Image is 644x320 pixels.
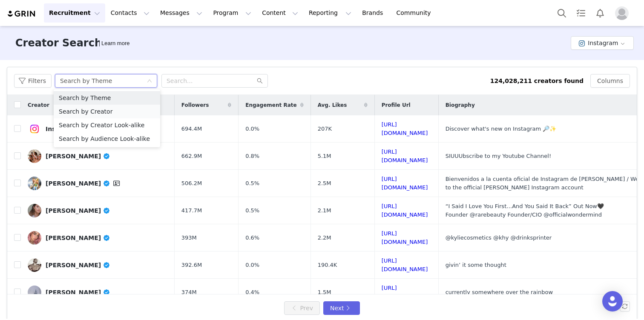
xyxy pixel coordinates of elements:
div: [PERSON_NAME] [46,289,110,296]
div: 124,028,211 creators found [490,77,584,86]
span: Discover what's new on Instagram 🔎✨ [446,126,557,132]
span: 0.5% [245,206,259,215]
button: Content [257,3,303,23]
span: 0.0% [245,125,259,133]
span: 207K [318,125,332,133]
span: 662.9M [181,152,202,160]
div: [PERSON_NAME] [46,153,110,160]
span: 0.0% [245,261,259,269]
a: [PERSON_NAME] [28,149,168,163]
div: Instagram [46,126,89,132]
span: 393M [181,234,197,242]
a: Community [391,3,440,23]
a: Instagram [28,122,168,136]
span: Avg. Likes [318,101,347,109]
div: Tooltip anchor [100,39,131,48]
a: [URL][DOMAIN_NAME] [382,285,428,300]
span: givin’ it some thought [446,262,506,268]
span: 0.4% [245,288,259,297]
button: Next [323,301,360,315]
a: [URL][DOMAIN_NAME] [382,257,428,272]
a: [PERSON_NAME] [28,231,168,245]
span: 0.6% [245,234,259,242]
img: v2 [28,149,41,163]
a: [PERSON_NAME] [28,177,168,190]
button: Filters [14,74,52,88]
input: Search... [161,74,268,88]
span: “I Said I Love You First…And You Said It Back” Out Now🖤 Founder @rarebeauty Founder/CIO @official... [446,203,604,218]
button: Contacts [106,3,155,23]
div: [PERSON_NAME] [46,262,110,269]
button: Notifications [591,3,609,23]
i: icon: down [147,78,152,84]
button: Prev [284,301,320,315]
span: 0.8% [245,152,259,160]
a: [URL][DOMAIN_NAME] [382,230,428,245]
img: v2 [28,286,41,299]
span: 392.6M [181,261,202,269]
div: [PERSON_NAME] [46,178,122,189]
span: Engagement Rate [245,101,296,109]
a: [PERSON_NAME] [28,258,168,272]
div: Search by Theme [60,74,112,87]
div: [PERSON_NAME] [46,207,110,214]
button: Recruitment [44,3,105,23]
img: placeholder-profile.jpg [615,6,629,20]
span: 506.2M [181,179,202,188]
img: v2 [28,231,41,245]
a: [URL][DOMAIN_NAME] [382,203,428,218]
button: Reporting [304,3,356,23]
span: SIUUUbscribe to my Youtube Channel! [446,153,552,159]
span: 2.1M [318,206,331,215]
li: Search by Audience Look-alike [54,132,160,146]
div: Open Intercom Messenger [602,291,623,311]
li: Search by Creator Look-alike [54,118,160,132]
button: Program [208,3,256,23]
a: [PERSON_NAME] [28,286,168,299]
span: 2.5M [318,179,331,188]
span: Followers [181,101,209,109]
span: 5.1M [318,152,331,160]
button: Instagram [571,36,634,50]
li: Search by Creator [54,105,160,118]
img: v2 [28,258,41,272]
a: [URL][DOMAIN_NAME] [382,176,428,191]
a: [URL][DOMAIN_NAME] [382,121,428,136]
span: 374M [181,288,197,297]
button: Columns [590,74,630,88]
span: 1.5M [318,288,331,297]
span: @kyliecosmetics @khy @drinksprinter [446,234,552,241]
img: v2 [28,177,41,190]
span: Profile Url [382,101,411,109]
img: grin logo [7,10,37,18]
li: Search by Theme [54,91,160,105]
a: Tasks [572,3,590,23]
a: [PERSON_NAME] [28,204,168,217]
a: Brands [357,3,391,23]
span: currently somewhere over the rainbow [446,289,553,295]
span: 2.2M [318,234,331,242]
button: Search [552,3,571,23]
img: v2 [28,204,41,217]
span: 417.7M [181,206,202,215]
span: 0.5% [245,179,259,188]
i: icon: search [257,78,263,84]
button: Profile [610,6,637,20]
span: 190.4K [318,261,337,269]
span: Creator [28,101,49,109]
a: [URL][DOMAIN_NAME] [382,149,428,163]
span: Biography [446,101,475,109]
h3: Creator Search [15,35,102,51]
span: 694.4M [181,125,202,133]
img: v2 [28,122,41,136]
div: [PERSON_NAME] [46,234,110,241]
button: Messages [155,3,207,23]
